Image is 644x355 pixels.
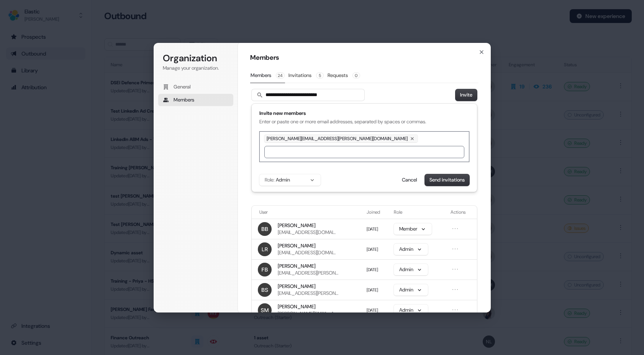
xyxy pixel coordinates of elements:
[258,283,272,297] img: Bansi Sharda
[278,229,338,236] span: [EMAIL_ADDRESS][DOMAIN_NAME]
[258,263,272,276] img: Falak Baig
[250,68,285,83] button: Members
[278,283,316,290] span: [PERSON_NAME]
[278,270,338,276] span: [EMAIL_ADDRESS][PERSON_NAME][DOMAIN_NAME]
[174,97,194,103] span: Members
[394,244,428,255] button: Admin
[158,81,233,93] button: General
[352,72,360,79] span: 0
[278,249,338,256] span: [EMAIL_ADDRESS][DOMAIN_NAME]
[451,224,460,233] button: Open menu
[278,290,338,297] span: [EMAIL_ADDRESS][PERSON_NAME][DOMAIN_NAME]
[397,174,422,186] button: Cancel
[367,287,378,293] span: [DATE]
[451,285,460,294] button: Open menu
[259,110,469,117] h1: Invite new members
[364,206,391,219] th: Joined
[425,174,469,186] button: Send invitations
[174,83,191,90] span: General
[158,94,233,106] button: Members
[447,206,477,219] th: Actions
[259,118,469,125] p: Enter or paste one or more email addresses, separated by spaces or commas.
[258,242,272,256] img: Leelananda Reddy
[451,305,460,314] button: Open menu
[278,242,316,249] span: [PERSON_NAME]
[367,247,378,252] span: [DATE]
[258,222,272,236] img: Ben Beeching
[456,89,477,101] button: Invite
[163,65,229,72] p: Manage your organization.
[267,136,408,142] p: [PERSON_NAME][EMAIL_ADDRESS][PERSON_NAME][DOMAIN_NAME]
[278,263,316,270] span: [PERSON_NAME]
[394,223,432,235] button: Member
[394,264,428,275] button: Admin
[316,72,324,79] span: 5
[327,68,361,83] button: Requests
[394,284,428,296] button: Admin
[451,244,460,254] button: Open menu
[278,303,316,310] span: [PERSON_NAME]
[252,89,364,101] input: Search
[288,68,324,83] button: Invitations
[367,267,378,272] span: [DATE]
[367,226,378,232] span: [DATE]
[367,308,378,313] span: [DATE]
[278,222,316,229] span: [PERSON_NAME]
[250,53,478,62] h1: Members
[391,206,448,219] th: Role
[451,265,460,274] button: Open menu
[252,206,364,219] th: User
[259,174,321,186] button: Role:Admin
[163,52,229,64] h1: Organization
[278,310,338,317] span: [PERSON_NAME][EMAIL_ADDRESS][DOMAIN_NAME]
[394,304,428,316] button: Admin
[276,72,285,79] span: 24
[258,303,272,317] img: Sophie Martinelli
